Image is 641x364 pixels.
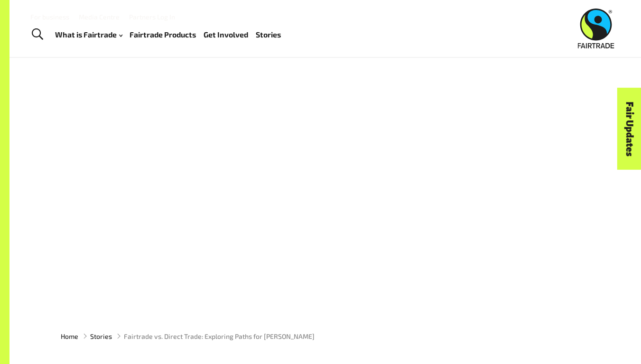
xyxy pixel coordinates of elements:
a: What is Fairtrade [55,28,122,42]
a: Partners Log In [129,13,175,21]
a: Media Centre [79,13,120,21]
a: Stories [90,331,112,341]
a: Get Involved [204,28,248,42]
a: Home [61,331,78,341]
a: Stories [256,28,281,42]
a: For business [30,13,69,21]
span: Fairtrade vs. Direct Trade: Exploring Paths for [PERSON_NAME] [124,331,315,341]
img: Fairtrade Australia New Zealand logo [578,9,614,48]
a: Fairtrade Products [130,28,196,42]
a: Toggle Search [26,23,49,46]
